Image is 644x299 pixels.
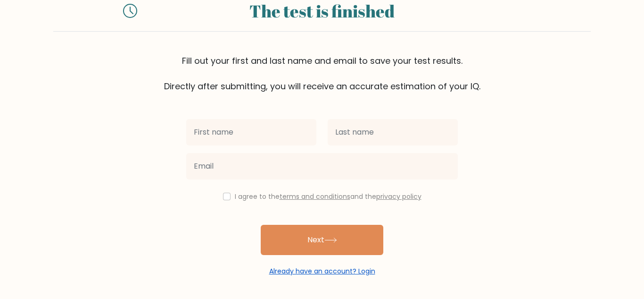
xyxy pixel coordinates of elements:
button: Next [261,225,383,255]
input: Last name [328,119,458,145]
input: First name [186,119,316,145]
a: Already have an account? Login [269,266,375,276]
input: Email [186,153,458,179]
label: I agree to the and the [235,192,421,201]
a: terms and conditions [280,192,350,201]
a: privacy policy [376,192,421,201]
div: Fill out your first and last name and email to save your test results. Directly after submitting,... [53,54,591,93]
